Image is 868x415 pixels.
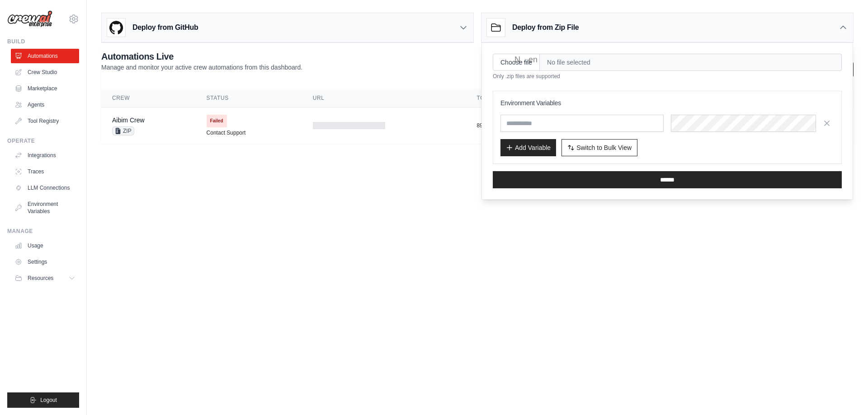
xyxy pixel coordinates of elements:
span: Failed [207,115,227,127]
a: Settings [11,255,79,269]
div: Operate [7,137,79,145]
img: Logo [7,10,52,28]
input: Choose file [493,54,540,71]
button: Switch to Bulk View [561,139,637,156]
th: Status [196,89,302,107]
h3: Environment Variables [500,98,834,107]
button: 89cdbd... [477,122,508,129]
a: Integrations [11,148,79,163]
p: Only .zip files are supported [493,73,842,80]
th: Token [466,89,602,107]
a: Agents [11,98,79,112]
a: Tool Registry [11,114,79,128]
button: Logout [7,392,79,408]
img: GitHub Logo [107,19,125,37]
p: Manage and monitor your active crew automations from this dashboard. [101,63,302,72]
button: Resources [11,271,79,285]
a: LLM Connections [11,181,79,195]
h2: Automations Live [101,50,302,63]
div: Build [7,38,79,45]
th: URL [302,89,466,107]
a: Marketplace [11,81,79,96]
span: Switch to Bulk View [576,143,632,152]
button: Add Variable [500,139,556,156]
span: No file selected [540,54,842,71]
a: Environment Variables [11,197,79,219]
th: Crew [101,89,196,107]
h3: Deploy from Zip File [512,22,579,33]
a: Aibim Crew [112,117,145,124]
div: Manage [7,228,79,235]
a: Usage [11,238,79,253]
span: ZIP [112,126,134,135]
span: Logout [40,396,57,404]
h3: Deploy from GitHub [132,22,198,33]
a: Contact Support [207,129,246,136]
span: Resources [28,275,53,282]
a: Crew Studio [11,65,79,79]
a: Automations [11,49,79,63]
a: Traces [11,164,79,179]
